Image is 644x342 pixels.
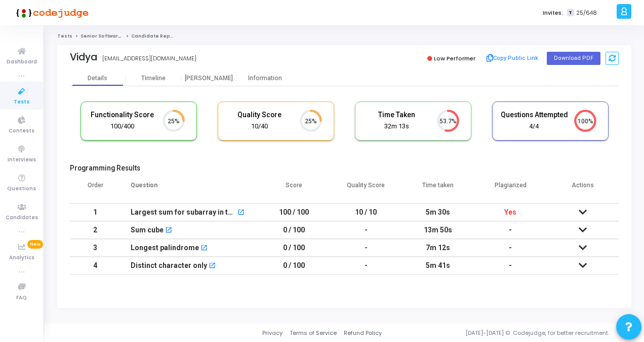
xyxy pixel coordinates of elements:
span: Dashboard [7,58,37,66]
div: [PERSON_NAME] [181,75,237,82]
td: - [330,257,402,275]
span: - [509,226,512,234]
th: Score [258,175,330,203]
td: 5m 41s [402,257,474,275]
mat-icon: open_in_new [200,245,208,252]
th: Actions [546,175,619,203]
span: - [509,244,512,252]
span: Analytics [9,254,34,262]
span: 25/648 [576,9,597,17]
div: [DATE]-[DATE] © Codejudge, for better recruitment. [382,329,631,337]
span: FAQ [16,294,27,302]
div: 32m 13s [363,122,431,131]
td: 13m 50s [402,221,474,239]
a: Privacy [262,329,283,337]
span: Contests [9,127,34,135]
span: Low Performer [434,54,475,62]
h5: Questions Attempted [500,111,568,119]
td: 100 / 100 [258,203,330,221]
td: 3 [70,239,120,257]
label: Invites: [543,9,563,17]
mat-icon: open_in_new [209,263,216,270]
img: logo [13,3,89,23]
td: - [330,221,402,239]
span: Tests [14,98,29,107]
div: Timeline [141,75,166,82]
h5: Time Taken [363,111,431,119]
td: 0 / 100 [258,221,330,239]
div: Vidya [70,51,97,63]
td: - [330,239,402,257]
span: Candidates [6,214,38,222]
th: Time taken [402,175,474,203]
button: Download PDF [547,52,600,65]
h5: Programming Results [70,164,619,173]
button: Copy Public Link [484,51,542,66]
div: Largest sum for subarray in the array [131,204,236,221]
h5: Quality Score [226,111,294,119]
mat-icon: open_in_new [165,227,172,234]
td: 0 / 100 [258,257,330,275]
span: - [509,261,512,269]
td: 10 / 10 [330,203,402,221]
td: 2 [70,221,120,239]
td: 4 [70,257,120,275]
div: 10/40 [226,122,294,131]
td: 1 [70,203,120,221]
a: Senior Software Engineer Test C [80,33,163,39]
span: New [27,240,43,249]
div: Details [88,75,107,82]
a: Refund Policy [344,329,382,337]
th: Quality Score [330,175,402,203]
div: Distinct character only [131,257,207,274]
a: Terms of Service [290,329,337,337]
h5: Functionality Score [89,111,156,119]
th: Plagiarized [474,175,547,203]
div: Sum cube [131,222,164,238]
th: Order [70,175,120,203]
span: Candidate Report [131,33,178,39]
div: [EMAIL_ADDRESS][DOMAIN_NAME] [102,54,196,63]
nav: breadcrumb [57,33,631,40]
div: Information [237,75,293,82]
td: 5m 30s [402,203,474,221]
td: 0 / 100 [258,239,330,257]
div: 4/4 [500,122,568,131]
mat-icon: open_in_new [237,210,245,217]
span: Yes [504,208,516,216]
div: 100/400 [89,122,156,131]
span: Questions [7,185,36,193]
div: Longest palindrome [131,240,199,256]
a: Tests [57,33,72,39]
span: T [567,9,574,17]
span: Interviews [8,156,36,164]
th: Question [120,175,258,203]
td: 7m 12s [402,239,474,257]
